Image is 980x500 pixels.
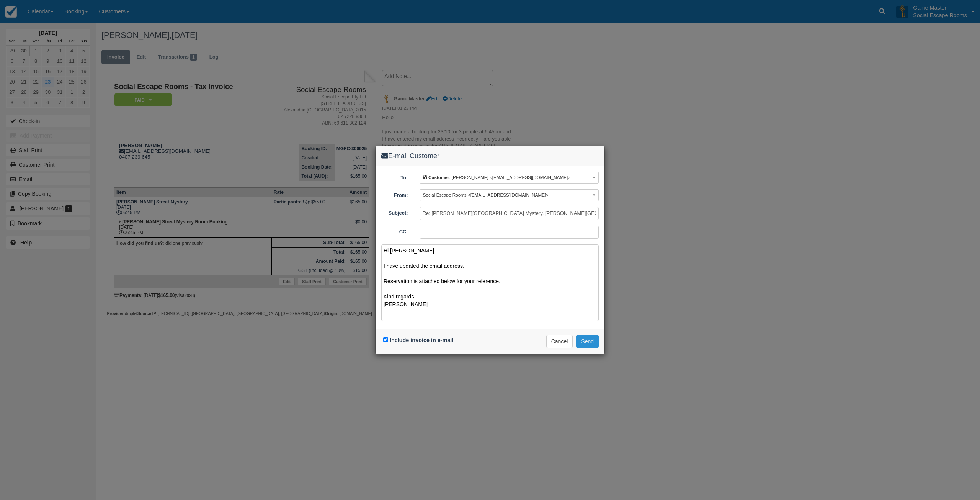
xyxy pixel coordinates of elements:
[376,207,414,217] label: Subject:
[376,226,414,236] label: CC:
[420,189,599,201] button: Social Escape Rooms <[EMAIL_ADDRESS][DOMAIN_NAME]>
[576,335,599,348] button: Send
[546,335,573,348] button: Cancel
[381,152,599,160] h4: E-mail Customer
[423,175,570,180] span: : [PERSON_NAME] <[EMAIL_ADDRESS][DOMAIN_NAME]>
[376,189,414,199] label: From:
[428,175,449,180] b: Customer
[420,172,599,184] button: Customer: [PERSON_NAME] <[EMAIL_ADDRESS][DOMAIN_NAME]>
[390,337,453,343] label: Include invoice in e-mail
[376,172,414,182] label: To:
[423,192,549,197] span: Social Escape Rooms <[EMAIL_ADDRESS][DOMAIN_NAME]>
